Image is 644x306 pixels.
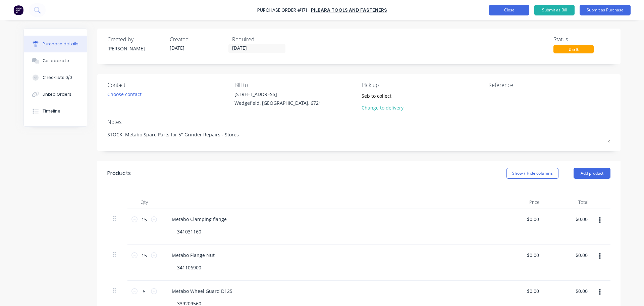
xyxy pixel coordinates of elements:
button: Close [489,5,529,15]
input: Enter notes... [362,91,423,101]
div: Linked Orders [43,91,71,97]
div: Created by [107,35,164,43]
button: Add product [574,168,610,179]
div: Bill to [234,81,357,89]
button: Linked Orders [24,86,87,103]
div: Choose contact [107,91,142,98]
div: Metabo Clamping flange [166,214,232,224]
button: Checklists 0/0 [24,69,87,86]
div: Total [545,195,594,209]
div: Contact [107,81,229,89]
button: Collaborate [24,52,87,69]
div: 341031160 [172,227,207,236]
div: Pick up [362,81,484,89]
div: Draft [553,45,594,53]
div: Change to delivery [362,104,423,111]
button: Submit as Bill [534,5,575,15]
div: Checklists 0/0 [43,75,72,81]
div: Metabo Flange Nut [166,250,220,260]
div: Reference [488,81,610,89]
div: Purchase Order #171 - [257,7,310,14]
div: Required [232,35,289,43]
div: [PERSON_NAME] [107,45,164,52]
button: Show / Hide columns [506,168,558,179]
div: Wedgefield, [GEOGRAPHIC_DATA], 6721 [234,99,321,106]
div: Qty [127,195,161,209]
div: Timeline [43,108,60,114]
img: Factory [13,5,23,15]
button: Purchase details [24,36,87,52]
div: Notes [107,118,610,126]
div: Created [170,35,227,43]
button: Timeline [24,103,87,120]
div: Collaborate [43,58,69,64]
button: Submit as Purchase [580,5,631,15]
div: Metabo Wheel Guard D125 [166,286,238,296]
textarea: STOCK: Metabo Spare Parts for 5" Grinder Repairs - Stores [107,128,610,143]
a: Pilbara Tools and Fasteners [311,7,387,13]
div: 341106900 [172,263,207,272]
div: Products [107,169,131,177]
div: Purchase details [43,41,78,47]
div: Status [553,35,610,43]
div: [STREET_ADDRESS] [234,91,321,98]
div: Price [496,195,545,209]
